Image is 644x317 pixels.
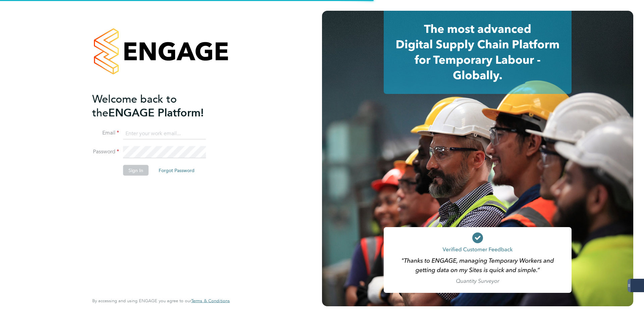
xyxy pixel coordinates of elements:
[191,298,230,304] span: Terms & Conditions
[92,92,223,119] h2: ENGAGE Platform!
[123,127,206,140] input: Enter your work email...
[123,165,149,176] button: Sign In
[153,165,200,176] button: Forgot Password
[92,92,177,119] span: Welcome back to the
[92,148,119,155] label: Password
[191,298,230,304] a: Terms & Conditions
[92,298,230,304] span: By accessing and using ENGAGE you agree to our
[92,129,119,137] label: Email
